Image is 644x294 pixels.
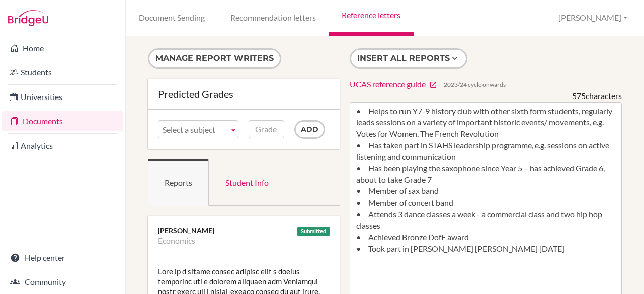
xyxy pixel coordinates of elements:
[2,38,123,58] a: Home
[2,62,123,82] a: Students
[2,272,123,292] a: Community
[350,79,426,89] span: UCAS reference guide
[350,79,437,90] a: UCAS reference guide
[294,120,325,139] input: Add
[2,136,123,156] a: Analytics
[158,226,330,236] div: [PERSON_NAME]
[8,10,48,26] img: Bridge-U
[2,111,123,131] a: Documents
[439,80,506,89] span: − 2023/24 cycle onwards
[2,87,123,107] a: Universities
[572,91,586,101] span: 575
[2,248,123,268] a: Help center
[163,121,225,139] span: Select a subject
[148,48,281,69] button: Manage report writers
[158,89,330,99] div: Predicted Grades
[554,9,632,27] button: [PERSON_NAME]
[350,48,467,69] button: Insert all reports
[158,236,195,246] li: Economics
[148,159,209,206] a: Reports
[297,227,330,236] div: Submitted
[209,159,285,206] a: Student Info
[249,120,284,138] input: Grade
[572,90,622,102] div: characters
